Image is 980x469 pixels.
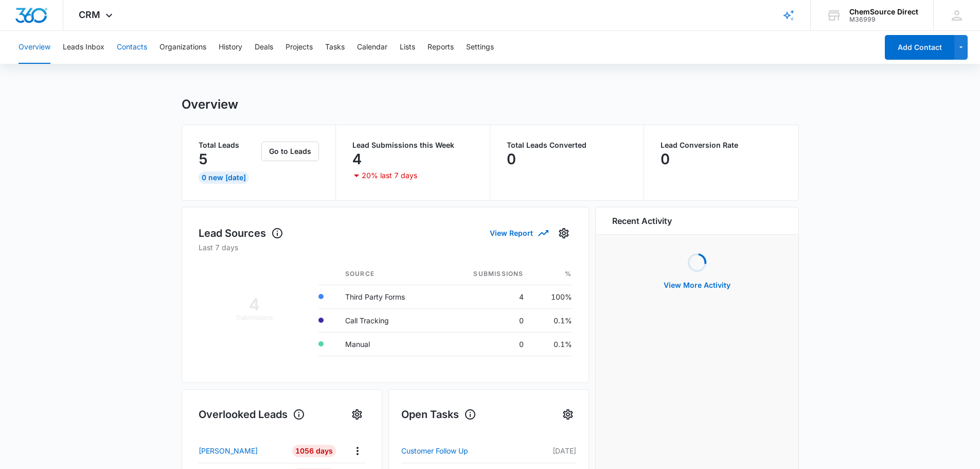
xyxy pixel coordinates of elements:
[159,31,206,64] button: Organizations
[521,445,576,456] p: [DATE]
[401,407,476,422] h1: Open Tasks
[849,8,918,16] div: account name
[507,151,516,167] p: 0
[292,445,336,457] div: 1056 Days
[661,142,782,149] p: Lead Conversion Rate
[532,308,572,332] td: 0.1%
[441,332,532,356] td: 0
[199,445,285,456] a: [PERSON_NAME]
[199,142,260,149] p: Total Leads
[325,31,345,64] button: Tasks
[19,31,50,64] button: Overview
[219,31,242,64] button: History
[532,285,572,308] td: 100%
[337,332,441,356] td: Manual
[532,332,572,356] td: 0.1%
[261,147,319,155] a: Go to Leads
[349,406,365,423] button: Settings
[560,406,576,423] button: Settings
[362,172,417,179] p: 20% last 7 days
[849,16,918,23] div: account id
[441,308,532,332] td: 0
[337,285,441,308] td: Third Party Forms
[352,142,473,149] p: Lead Submissions this Week
[556,225,572,241] button: Settings
[466,31,494,64] button: Settings
[199,225,283,241] h1: Lead Sources
[182,97,238,112] h1: Overview
[286,31,313,64] button: Projects
[661,151,670,167] p: 0
[441,285,532,308] td: 4
[357,31,387,64] button: Calendar
[653,273,741,298] button: View More Activity
[441,263,532,285] th: Submissions
[337,263,441,285] th: Source
[255,31,273,64] button: Deals
[79,9,100,20] span: CRM
[337,308,441,332] td: Call Tracking
[507,142,628,149] p: Total Leads Converted
[117,31,147,64] button: Contacts
[199,242,572,253] p: Last 7 days
[490,224,547,242] button: View Report
[349,443,365,459] button: Actions
[400,31,415,64] button: Lists
[427,31,454,64] button: Reports
[352,151,362,167] p: 4
[885,35,954,60] button: Add Contact
[261,142,319,161] button: Go to Leads
[199,445,258,456] p: [PERSON_NAME]
[199,151,208,167] p: 5
[63,31,104,64] button: Leads Inbox
[401,445,521,457] a: Customer Follow Up
[199,171,249,184] div: 0 New [DATE]
[532,263,572,285] th: %
[612,215,672,227] h6: Recent Activity
[199,407,305,422] h1: Overlooked Leads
